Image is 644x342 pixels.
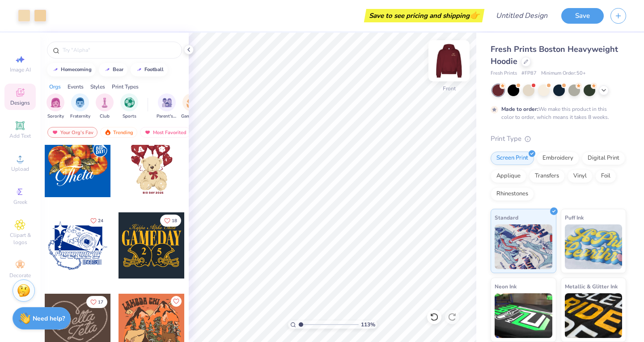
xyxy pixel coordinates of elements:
div: bear [113,67,123,72]
img: Fraternity Image [75,97,85,108]
span: 24 [98,219,103,223]
img: Club Image [100,97,110,108]
span: Metallic & Glitter Ink [565,282,618,291]
button: Like [86,296,107,308]
div: Most Favorited [140,127,191,138]
div: Foil [595,169,616,183]
span: Parent's Weekend [157,113,177,120]
div: filter for Sorority [47,93,64,120]
span: 113 % [361,321,375,329]
div: Transfers [529,169,565,183]
span: Minimum Order: 50 + [541,70,586,77]
img: Parent's Weekend Image [162,97,172,108]
div: Save to see pricing and shipping [366,9,482,22]
div: filter for Game Day [181,93,202,120]
span: Image AI [10,66,31,73]
strong: Need help? [33,314,65,323]
button: Like [86,215,107,227]
button: filter button [70,93,90,120]
button: filter button [47,93,64,120]
div: Print Type [491,134,626,144]
span: # FP87 [521,70,537,77]
span: Neon Ink [495,282,517,291]
span: Decorate [9,272,31,279]
img: Front [431,43,467,79]
span: Sports [123,113,136,120]
span: 👉 [470,10,479,21]
div: Screen Print [491,152,534,165]
button: filter button [96,93,114,120]
img: trend_line.gif [52,67,59,72]
div: Applique [491,169,526,183]
div: football [144,67,164,72]
img: Metallic & Glitter Ink [565,293,623,338]
div: Embroidery [537,152,579,165]
div: Orgs [49,83,61,91]
button: bear [99,63,127,76]
div: Print Types [112,83,139,91]
img: Neon Ink [495,293,552,338]
span: Upload [11,165,29,173]
img: Puff Ink [565,224,623,269]
img: most_fav.gif [144,129,151,135]
span: Greek [13,198,27,206]
div: filter for Fraternity [70,93,90,120]
span: Fresh Prints [491,70,517,77]
div: Trending [100,127,137,138]
img: most_fav.gif [51,129,59,135]
button: Like [160,215,181,227]
span: Game Day [181,113,202,120]
img: trend_line.gif [136,67,143,72]
span: Fraternity [70,113,90,120]
span: 17 [98,300,103,304]
span: Add Text [9,132,31,139]
div: Your Org's Fav [47,127,97,138]
button: Like [171,296,182,307]
div: Vinyl [568,169,593,183]
strong: Made to order: [501,106,538,113]
button: filter button [120,93,138,120]
div: Digital Print [582,152,625,165]
div: filter for Club [96,93,114,120]
div: filter for Parent's Weekend [157,93,177,120]
div: Styles [90,83,105,91]
div: filter for Sports [120,93,138,120]
button: football [131,63,168,76]
img: Game Day Image [186,97,197,108]
img: Sports Image [124,97,135,108]
img: trend_line.gif [104,67,111,72]
img: trending.gif [104,129,111,135]
span: Designs [10,99,30,106]
span: Fresh Prints Boston Heavyweight Hoodie [491,44,618,67]
span: 18 [172,219,177,223]
div: Front [443,84,456,93]
img: Standard [495,224,552,269]
input: Try "Alpha" [62,46,176,55]
div: Events [68,83,84,91]
div: homecoming [61,67,92,72]
div: We make this product in this color to order, which means it takes 8 weeks. [501,105,611,121]
button: filter button [157,93,177,120]
button: Save [561,8,604,24]
span: Club [100,113,110,120]
img: Sorority Image [51,97,61,108]
span: Clipart & logos [4,232,36,246]
input: Untitled Design [489,7,555,25]
span: Standard [495,213,518,222]
button: homecoming [47,63,96,76]
div: Rhinestones [491,187,534,201]
button: filter button [181,93,202,120]
span: Sorority [47,113,64,120]
span: Puff Ink [565,213,584,222]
